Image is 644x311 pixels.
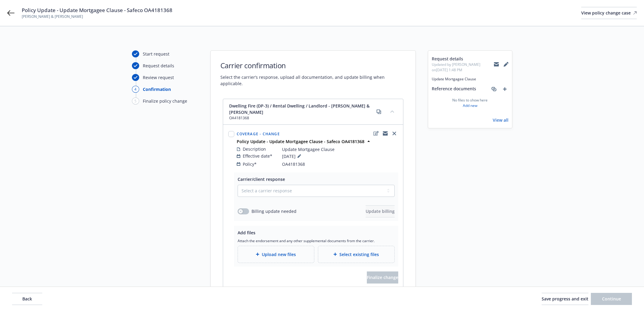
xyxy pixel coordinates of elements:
span: Effective date* [243,153,272,159]
div: Request details [143,63,174,69]
span: Back [22,296,32,302]
span: No files to show here [452,98,488,103]
span: Attach the endorsement and any other supplemental documents from the carrier. [238,238,395,243]
span: Coverage - Change [237,131,280,136]
span: Billing update needed [252,208,296,214]
span: Add files [238,230,255,236]
span: Description [243,146,266,152]
span: Save progress and exit [542,296,588,302]
a: add [501,85,508,93]
button: Update billing [366,205,395,217]
span: Carrier/client response [238,176,285,182]
span: Policy* [243,161,257,167]
div: 5 [132,98,139,104]
span: Updated by [PERSON_NAME] on [DATE] 1:48 PM [432,62,494,73]
div: Finalize policy change [143,98,187,104]
span: Finalize change [367,274,398,280]
a: close [391,130,398,137]
a: copyLogging [382,130,389,137]
span: [DATE] [282,152,303,160]
div: Review request [143,74,174,81]
a: edit [373,130,380,137]
a: associate [490,85,498,93]
button: Continue [591,293,632,305]
span: Finalize change [367,271,398,284]
span: OA4181368 [282,161,305,167]
span: [PERSON_NAME] & [PERSON_NAME] [22,14,172,19]
h1: Carrier confirmation [220,60,406,70]
div: Select existing files [318,246,395,263]
div: Confirmation [143,86,171,92]
span: Upload new files [262,251,296,258]
div: 4 [132,86,139,93]
a: View policy change case [581,7,637,19]
span: OA4181368 [229,115,375,121]
a: View all [493,117,508,123]
span: Update Mortgagee Clause [282,146,335,152]
span: Update billing [366,208,395,214]
span: Request details [432,56,494,62]
div: Dwelling Fire (DP-3) / Rental Dwelling / Landlord - [PERSON_NAME] & [PERSON_NAME]OA4181368copycol... [223,99,403,125]
span: Select the carrier’s response, upload all documentation, and update billing when applicable. [220,74,406,87]
button: Save progress and exit [542,293,588,305]
button: Back [12,293,42,305]
span: Continue [602,296,621,302]
div: Upload new files [238,246,314,263]
div: Start request [143,51,169,57]
a: Add new [463,103,477,108]
a: copy [375,108,383,115]
span: Update Mortgagee Clause [432,76,508,82]
span: Dwelling Fire (DP-3) / Rental Dwelling / Landlord - [PERSON_NAME] & [PERSON_NAME] [229,103,375,115]
button: collapse content [387,107,397,116]
span: Policy Update - Update Mortgagee Clause - Safeco OA4181368 [22,7,172,14]
strong: Policy Update - Update Mortgagee Clause - Safeco OA4181368 [237,139,364,144]
span: Reference documents [432,85,476,93]
span: Select existing files [339,251,379,258]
